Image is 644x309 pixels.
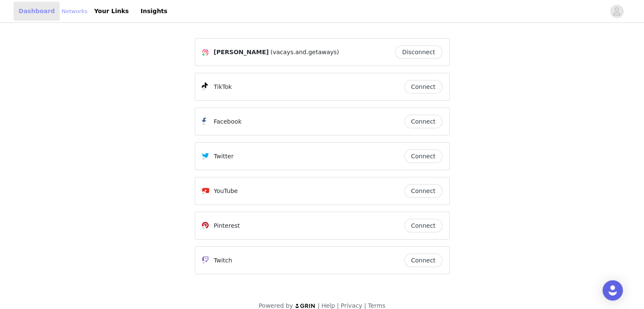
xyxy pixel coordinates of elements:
[404,184,442,198] button: Connect
[404,219,442,232] button: Connect
[202,49,209,56] img: Instagram Icon
[368,302,385,309] a: Terms
[341,302,362,309] a: Privacy
[271,48,339,57] span: (vacays.and.getaways)
[135,2,172,21] a: Insights
[404,254,442,267] button: Connect
[613,5,621,18] div: avatar
[89,2,134,21] a: Your Links
[395,45,442,59] button: Disconnect
[318,302,320,309] span: |
[14,2,60,21] a: Dashboard
[321,302,335,309] a: Help
[295,303,316,309] img: logo
[337,302,339,309] span: |
[214,187,238,196] p: YouTube
[214,83,232,91] p: TikTok
[364,302,366,309] span: |
[214,221,240,230] p: Pinterest
[61,7,87,16] a: Networks
[214,152,234,161] p: Twitter
[214,117,242,126] p: Facebook
[404,80,442,94] button: Connect
[404,115,442,128] button: Connect
[603,280,623,301] div: Open Intercom Messenger
[214,48,269,57] span: [PERSON_NAME]
[404,149,442,163] button: Connect
[259,302,293,309] span: Powered by
[214,256,232,265] p: Twitch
